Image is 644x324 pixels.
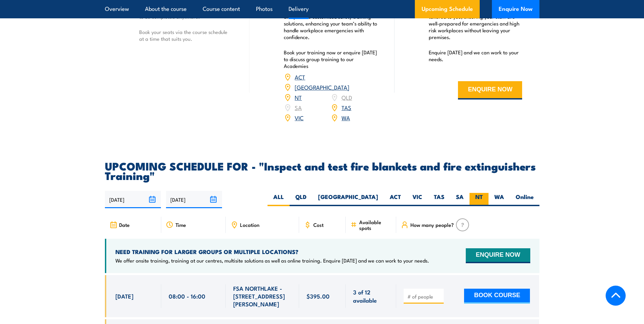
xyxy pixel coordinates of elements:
[166,191,222,208] input: To date
[312,193,384,206] label: [GEOGRAPHIC_DATA]
[115,292,133,300] span: [DATE]
[313,222,324,228] span: Cost
[295,113,303,122] a: VIC
[295,83,349,91] a: [GEOGRAPHIC_DATA]
[464,289,530,304] button: BOOK COURSE
[295,93,302,101] a: NT
[353,288,389,304] span: 3 of 12 available
[240,222,259,228] span: Location
[105,161,539,180] h2: UPCOMING SCHEDULE FOR - "Inspect and test fire blankets and fire extinguishers Training"
[176,222,186,228] span: Time
[233,284,292,308] span: FSA NORTHLAKE - [STREET_ADDRESS][PERSON_NAME]
[284,49,378,69] p: Book your training now or enquire [DATE] to discuss group training to our Academies
[410,222,454,228] span: How many people?
[359,219,391,231] span: Available spots
[407,293,441,300] input: # of people
[342,113,350,122] a: WA
[268,193,290,206] label: ALL
[105,191,161,208] input: From date
[429,49,522,62] p: Enquire [DATE] and we can work to your needs.
[510,193,539,206] label: Online
[284,6,378,40] p: Our Academies are located nationally and provide customised safety training solutions, enhancing ...
[466,248,530,263] button: ENQUIRE NOW
[450,193,470,206] label: SA
[458,81,522,100] button: ENQUIRE NOW
[295,73,305,81] a: ACT
[290,193,312,206] label: QLD
[429,6,522,40] p: We offer convenient nationwide training tailored to you, ensuring your staff are well-prepared fo...
[489,193,510,206] label: WA
[470,193,489,206] label: NT
[139,29,233,42] p: Book your seats via the course schedule at a time that suits you.
[115,257,429,264] p: We offer onsite training, training at our centres, multisite solutions as well as online training...
[407,193,428,206] label: VIC
[307,292,330,300] span: $395.00
[384,193,407,206] label: ACT
[428,193,450,206] label: TAS
[115,248,429,255] h4: NEED TRAINING FOR LARGER GROUPS OR MULTIPLE LOCATIONS?
[169,292,205,300] span: 08:00 - 16:00
[119,222,130,228] span: Date
[342,103,351,111] a: TAS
